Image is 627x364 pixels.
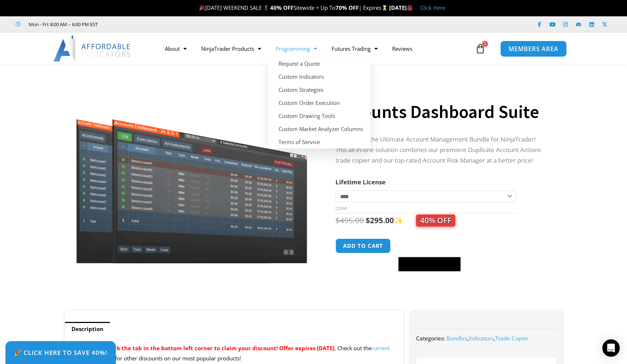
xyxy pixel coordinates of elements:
iframe: Customer reviews powered by Trustpilot [108,21,217,28]
button: Buy with GPay [398,257,461,271]
span: 🎉 Click Here to save 40%! [14,349,107,356]
a: Request a Quote [268,57,370,70]
a: Bundles [447,335,467,342]
a: MEMBERS AREA [500,40,567,57]
a: About [158,40,194,57]
span: Mon - Fri: 8:00 AM – 6:00 PM EST [27,20,98,29]
a: Terms of Service [268,135,370,148]
a: Custom Strategies [268,83,370,96]
button: Add to cart [335,238,391,253]
label: Lifetime License [335,178,386,186]
strong: 70% OFF [335,4,359,11]
ul: Programming [268,57,370,148]
a: Trade Copier [495,335,529,342]
a: Description [65,322,110,336]
span: $ [366,215,370,225]
img: 🎉 [199,5,205,11]
a: NinjaTrader Products [194,40,268,57]
iframe: PayPal Message 1 [335,276,547,282]
span: Categories: [416,335,445,342]
a: Custom Market Analyzer Columns [268,122,370,135]
a: Custom Drawing Tools [268,109,370,122]
a: Programming [268,40,324,57]
a: Custom Order Execution [268,96,370,109]
iframe: Secure express checkout frame [397,237,462,255]
a: Futures Trading [324,40,385,57]
span: [DATE] WEEKEND SALE 🏌️‍♂️ Sitewide + Up To | Expires [198,4,389,11]
div: Open Intercom Messenger [602,339,620,357]
a: Reviews [385,40,420,57]
a: 0 [464,38,496,59]
span: 40% OFF [416,214,455,226]
h1: Accounts Dashboard Suite [335,99,547,124]
img: LogoAI | Affordable Indicators – NinjaTrader [53,36,131,62]
span: 0 [482,41,488,47]
img: ⌛ [382,5,387,11]
bdi: 295.00 [366,215,394,225]
span: MEMBERS AREA [509,46,558,52]
strong: [DATE] [389,4,413,11]
a: Custom Indicators [268,70,370,83]
p: Introducing the Ultimate Account Management Bundle for NinjaTrader! This all-in-one solution comb... [335,134,547,166]
a: Clear options [335,206,347,211]
a: Click Here [420,4,445,11]
strong: 40% OFF [270,4,293,11]
span: $ [335,215,340,225]
a: Indicators [469,335,494,342]
nav: Menu [158,40,473,57]
a: 🎉 Click Here to save 40%! [5,341,116,364]
bdi: 495.00 [335,215,364,225]
span: ✨ [394,215,455,225]
span: , , [447,335,529,342]
img: 🏭 [407,5,412,11]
